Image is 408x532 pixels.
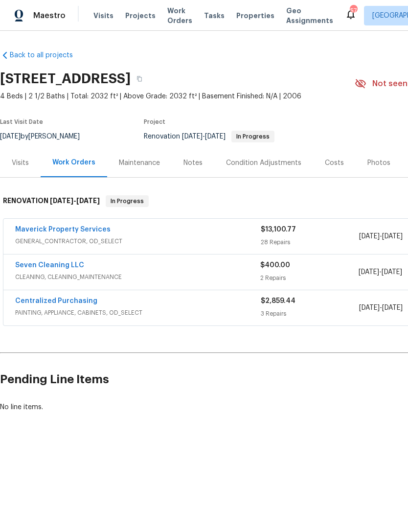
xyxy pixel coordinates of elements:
span: GENERAL_CONTRACTOR, OD_SELECT [15,236,261,246]
span: [DATE] [205,133,226,140]
div: 3 Repairs [261,309,359,319]
span: - [359,267,402,277]
span: Tasks [204,12,225,19]
div: Work Orders [52,158,95,167]
span: Projects [125,11,156,21]
span: - [359,231,403,241]
span: - [182,133,226,140]
div: 57 [350,6,357,16]
span: $2,859.44 [261,298,295,304]
div: Visits [12,158,29,168]
span: CLEANING, CLEANING_MAINTENANCE [15,272,260,282]
span: [DATE] [359,233,380,240]
span: In Progress [107,196,148,206]
span: In Progress [232,134,273,139]
span: [DATE] [359,304,380,311]
span: Visits [93,11,113,21]
a: Seven Cleaning LLC [15,262,84,269]
div: Condition Adjustments [226,158,301,168]
div: Notes [183,158,203,168]
span: PAINTING, APPLIANCE, CABINETS, OD_SELECT [15,308,261,318]
a: Centralized Purchasing [15,298,97,304]
span: Properties [236,11,274,21]
div: Photos [367,158,390,168]
span: [DATE] [50,197,73,204]
div: Costs [325,158,344,168]
span: $13,100.77 [261,226,296,233]
span: $400.00 [260,262,290,269]
div: 2 Repairs [260,273,358,283]
span: [DATE] [382,304,403,311]
span: [DATE] [182,133,203,140]
button: Copy Address [131,70,148,88]
span: - [359,303,403,313]
span: - [50,197,100,204]
span: [DATE] [76,197,100,204]
a: Maverick Property Services [15,226,111,233]
div: Maintenance [119,158,160,168]
div: 28 Repairs [261,237,359,247]
span: Geo Assignments [286,6,333,25]
span: Project [144,119,165,125]
span: Renovation [144,133,274,140]
span: [DATE] [382,269,402,276]
span: [DATE] [359,269,379,276]
span: Work Orders [167,6,192,25]
h6: RENOVATION [3,195,100,207]
span: Maestro [33,11,66,21]
span: [DATE] [382,233,403,240]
